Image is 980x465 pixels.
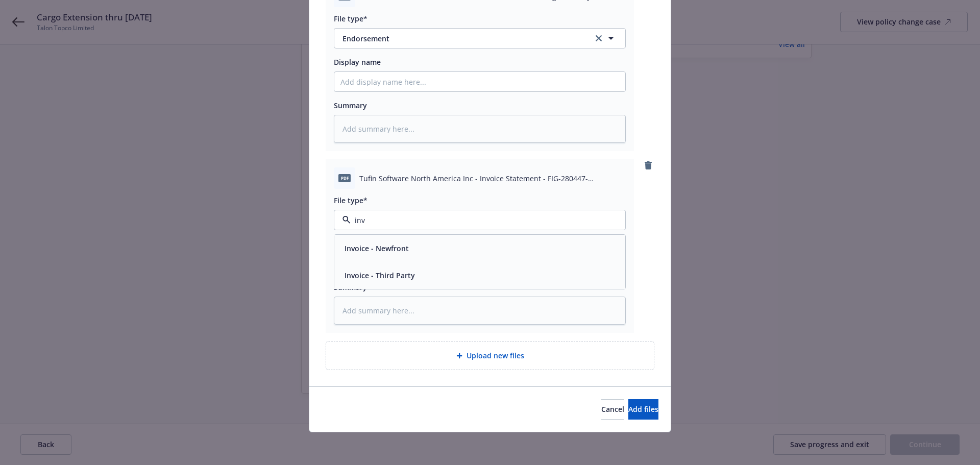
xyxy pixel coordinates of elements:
[345,243,409,254] button: Invoice - Newfront
[467,350,524,361] span: Upload new files
[326,341,654,370] div: Upload new files
[593,32,605,44] a: clear selection
[351,215,605,226] input: Filter by keyword
[334,28,626,48] button: Endorsementclear selection
[601,399,624,420] button: Cancel
[334,195,367,205] span: File type*
[601,404,624,414] span: Cancel
[359,173,626,184] span: Tufin Software North America Inc - Invoice Statement - FIG-280447-20250829073748365.pdf
[334,101,367,110] span: Summary
[334,14,367,23] span: File type*
[628,399,658,420] button: Add files
[338,174,351,182] span: pdf
[345,270,415,281] button: Invoice - Third Party
[334,72,625,91] input: Add display name here...
[628,404,658,414] span: Add files
[642,159,654,172] a: remove
[342,33,579,44] span: Endorsement
[334,57,381,67] span: Display name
